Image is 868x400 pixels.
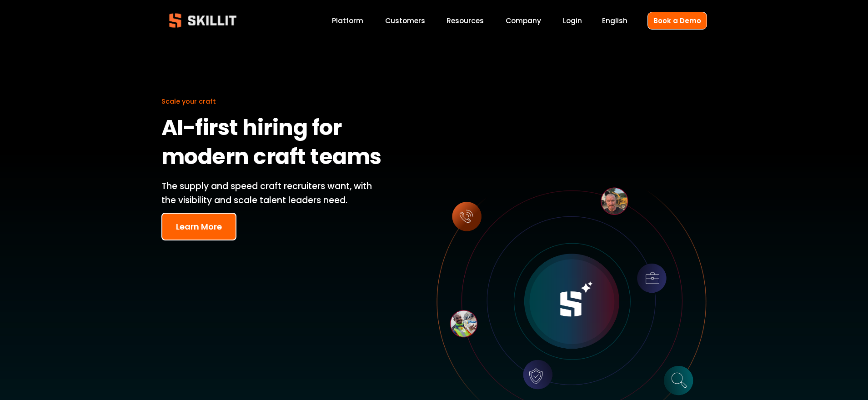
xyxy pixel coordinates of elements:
[161,97,216,106] span: Scale your craft
[161,111,381,177] strong: AI-first hiring for modern craft teams
[602,15,627,26] span: English
[161,7,244,34] img: Skillit
[506,15,541,27] a: Company
[447,15,484,26] span: Resources
[447,15,484,27] a: folder dropdown
[161,180,386,207] p: The supply and speed craft recruiters want, with the visibility and scale talent leaders need.
[602,15,627,27] div: language picker
[647,12,707,30] a: Book a Demo
[161,213,236,240] button: Learn More
[385,15,425,27] a: Customers
[332,15,363,27] a: Platform
[563,15,582,27] a: Login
